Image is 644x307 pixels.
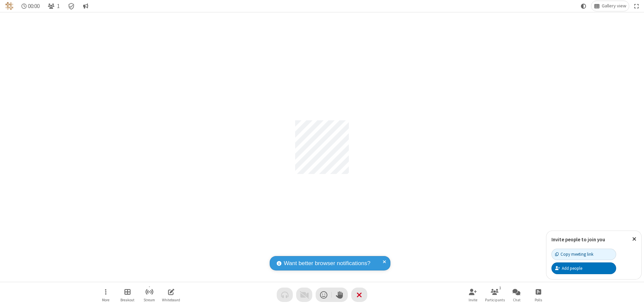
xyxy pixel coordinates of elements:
[485,285,505,304] button: Open participant list
[19,1,43,11] div: Timer
[162,298,180,302] span: Whiteboard
[555,251,593,257] div: Copy meeting link
[528,285,548,304] button: Open poll
[351,288,367,302] button: End or leave meeting
[102,298,109,302] span: More
[316,288,332,302] button: Send a reaction
[485,298,505,302] span: Participants
[602,3,626,9] span: Gallery view
[332,288,348,302] button: Raise hand
[139,285,159,304] button: Start streaming
[161,285,181,304] button: Open shared whiteboard
[578,1,589,11] button: Using system theme
[296,288,312,302] button: Video
[469,298,477,302] span: Invite
[117,285,138,304] button: Manage Breakout Rooms
[551,236,605,243] label: Invite people to join you
[80,1,91,11] button: Conversation
[120,298,135,302] span: Breakout
[45,1,62,11] button: Open participant list
[96,285,116,304] button: Open menu
[284,259,370,268] span: Want better browser notifications?
[506,285,527,304] button: Open chat
[627,231,641,247] button: Close popover
[65,1,78,11] div: Meeting details Encryption enabled
[57,3,60,9] span: 1
[513,298,521,302] span: Chat
[551,249,616,260] button: Copy meeting link
[5,2,13,10] img: QA Selenium DO NOT DELETE OR CHANGE
[144,298,155,302] span: Stream
[277,288,293,302] button: Audio problem - check your Internet connection or call by phone
[28,3,40,9] span: 00:00
[535,298,542,302] span: Polls
[551,262,616,274] button: Add people
[497,285,503,291] div: 1
[632,1,642,11] button: Fullscreen
[463,285,483,304] button: Invite participants (⌘+Shift+I)
[591,1,629,11] button: Change layout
